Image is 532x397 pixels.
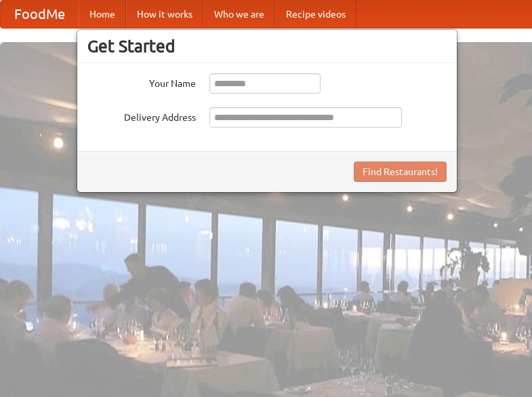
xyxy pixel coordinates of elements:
[87,107,196,124] label: Delivery Address
[275,1,356,28] a: Recipe videos
[87,73,196,90] label: Your Name
[79,1,126,28] a: Home
[1,1,79,28] a: FoodMe
[87,36,447,56] h3: Get Started
[126,1,203,28] a: How it works
[354,162,447,182] button: Find Restaurants!
[203,1,275,28] a: Who we are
